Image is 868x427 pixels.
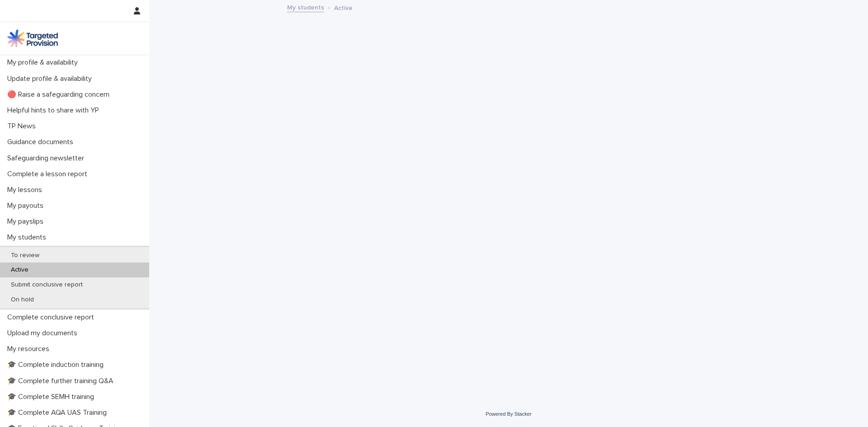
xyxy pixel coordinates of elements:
[4,393,101,401] p: 🎓 Complete SEMH training
[4,377,121,385] p: 🎓 Complete further training Q&A
[4,186,49,194] p: My lessons
[4,90,117,99] p: 🔴 Raise a safeguarding concern
[4,345,57,353] p: My resources
[4,217,51,226] p: My payslips
[4,233,53,242] p: My students
[4,281,90,289] p: Submit conclusive report
[4,202,51,210] p: My payouts
[4,138,80,146] p: Guidance documents
[334,2,353,12] p: Active
[4,252,47,259] p: To review
[4,154,91,163] p: Safeguarding newsletter
[4,266,36,274] p: Active
[4,329,85,338] p: Upload my documents
[4,75,99,83] p: Update profile & availability
[7,29,58,47] img: M5nRWzHhSzIhMunXDL62
[287,2,324,12] a: My students
[4,122,43,131] p: TP News
[486,411,531,417] a: Powered By Stacker
[4,408,114,417] p: 🎓 Complete AQA UAS Training
[4,58,85,67] p: My profile & availability
[4,313,101,322] p: Complete conclusive report
[4,296,41,304] p: On hold
[4,170,94,178] p: Complete a lesson report
[4,106,106,115] p: Helpful hints to share with YP
[4,361,111,369] p: 🎓 Complete induction training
